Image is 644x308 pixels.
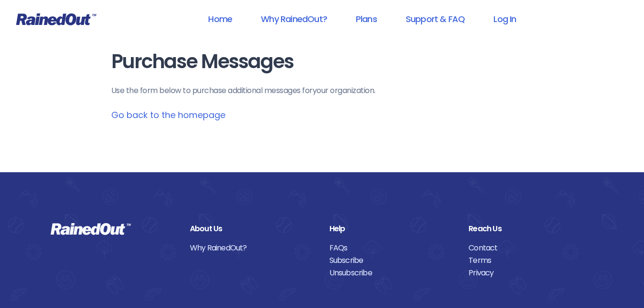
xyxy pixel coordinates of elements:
[190,223,315,235] div: About Us
[329,254,455,267] a: Subscribe
[481,8,528,30] a: Log In
[111,109,225,121] a: Go back to the homepage
[111,85,533,96] p: Use the form below to purchase additional messages for your organization .
[190,242,315,254] a: Why RainedOut?
[468,267,594,279] a: Privacy
[393,8,477,30] a: Support & FAQ
[329,267,455,279] a: Unsubscribe
[329,223,455,235] div: Help
[468,254,594,267] a: Terms
[468,223,594,235] div: Reach Us
[329,242,455,254] a: FAQs
[248,8,340,30] a: Why RainedOut?
[111,51,533,72] h1: Purchase Messages
[196,8,245,30] a: Home
[343,8,389,30] a: Plans
[468,242,594,254] a: Contact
